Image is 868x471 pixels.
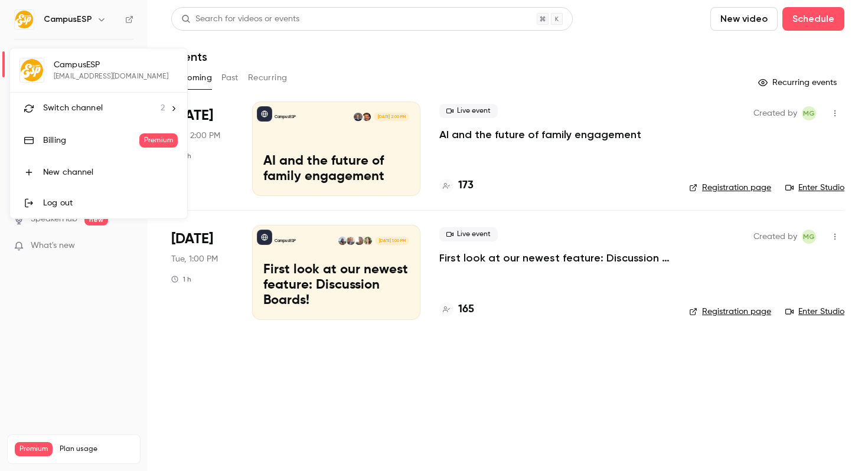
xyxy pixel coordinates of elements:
span: Premium [139,133,178,148]
div: Billing [43,135,139,146]
div: New channel [43,166,178,178]
span: Switch channel [43,102,103,115]
div: Log out [43,197,178,209]
span: 2 [161,102,165,115]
